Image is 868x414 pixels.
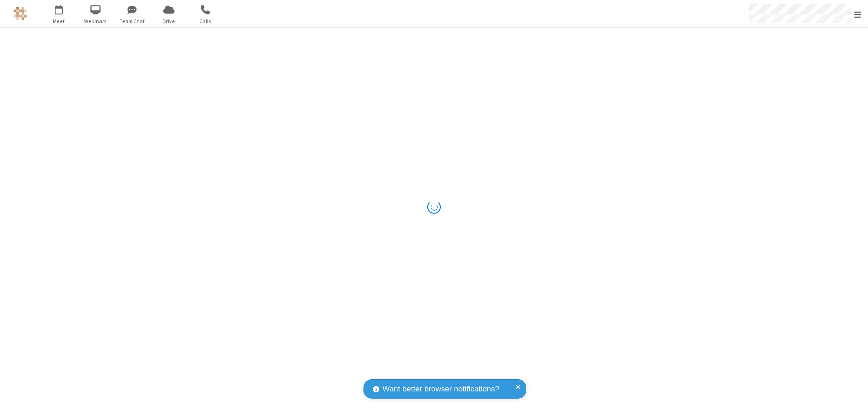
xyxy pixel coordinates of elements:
[152,17,186,25] span: Drive
[382,383,499,395] span: Want better browser notifications?
[42,17,76,25] span: Meet
[189,17,222,25] span: Calls
[115,17,149,25] span: Team Chat
[79,17,113,25] span: Webinars
[14,7,27,20] img: QA Selenium DO NOT DELETE OR CHANGE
